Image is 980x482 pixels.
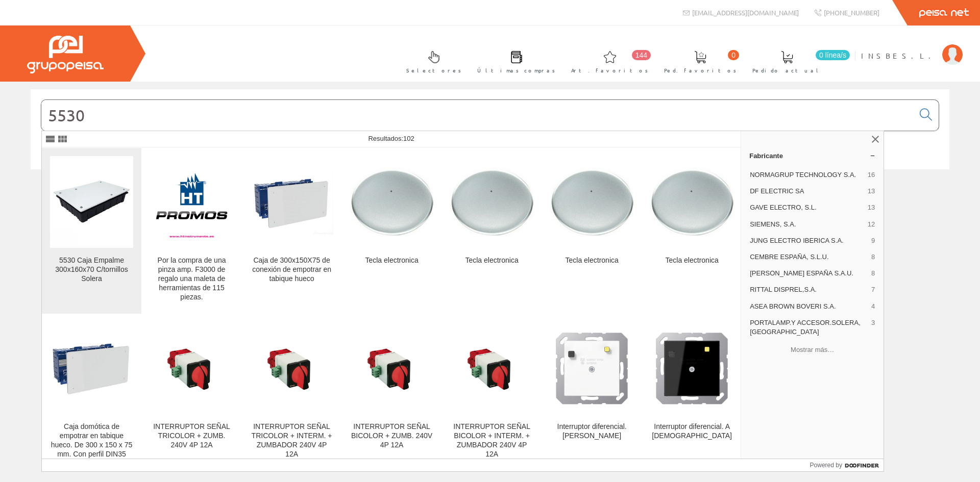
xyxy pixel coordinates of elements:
span: 16 [868,170,875,180]
a: Interruptor diferencial. A negro Interruptor diferencial. A [DEMOGRAPHIC_DATA] [642,314,742,471]
a: Caja domótica de empotrar en tabique hueco. De 300 x 150 x 75 mm. Con perfil DIN35 Caja domótica ... [42,314,141,471]
img: Interruptor diferencial. A negro [650,327,733,410]
div: Tecla electronica [450,256,533,265]
span: Powered by [810,461,842,470]
div: Interruptor diferencial. A [DEMOGRAPHIC_DATA] [650,422,733,441]
a: INTERRUPTOR SEÑAL TRICOLOR + ZUMB. 240V 4P 12A INTERRUPTOR SEÑAL TRICOLOR + ZUMB. 240V 4P 12A [142,314,241,471]
span: 144 [632,50,651,60]
img: Caja domótica de empotrar en tabique hueco. De 300 x 150 x 75 mm. Con perfil DIN35 [50,327,133,410]
span: GAVE ELECTRO, S.L. [750,203,864,212]
div: Caja domótica de empotrar en tabique hueco. De 300 x 150 x 75 mm. Con perfil DIN35 [50,422,133,459]
img: INTERRUPTOR SEÑAL BICOLOR + ZUMB. 240V 4P 12A [350,337,433,399]
div: INTERRUPTOR SEÑAL BICOLOR + ZUMB. 240V 4P 12A [350,422,433,450]
img: Tecla electronica [550,167,633,237]
span: 0 [728,50,739,60]
div: Interruptor diferencial. [PERSON_NAME] [550,422,633,441]
div: INTERRUPTOR SEÑAL TRICOLOR + INTERM. + ZUMBADOR 240V 4P 12A [250,422,333,459]
span: 3 [871,318,875,337]
div: INTERRUPTOR SEÑAL BICOLOR + INTERM. + ZUMBADOR 240V 4P 12A [450,422,533,459]
img: Grupo Peisa [27,36,104,73]
span: Últimas compras [477,65,555,75]
a: Interruptor diferencial. A blanco alpino Interruptor diferencial. [PERSON_NAME] [542,314,642,471]
div: INTERRUPTOR SEÑAL TRICOLOR + ZUMB. 240V 4P 12A [150,422,233,450]
a: INTERRUPTOR SEÑAL TRICOLOR + INTERM. + ZUMBADOR 240V 4P 12A INTERRUPTOR SEÑAL TRICOLOR + INTERM. ... [242,314,341,471]
span: Art. favoritos [571,65,648,75]
a: 5530 Caja Empalme 300x160x70 C/tornillos Solera 5530 Caja Empalme 300x160x70 C/tornillos Solera [42,148,141,314]
a: Selectores [396,42,467,80]
span: SIEMENS, S.A. [750,220,864,229]
span: 7 [871,285,875,294]
a: Powered by [810,459,884,471]
a: Tecla electronica Tecla electronica [642,148,742,314]
span: Ped. favoritos [664,65,737,75]
div: 5530 Caja Empalme 300x160x70 C/tornillos Solera [50,256,133,284]
img: INTERRUPTOR SEÑAL BICOLOR + INTERM. + ZUMBADOR 240V 4P 12A [450,337,533,399]
button: Mostrar más… [745,341,879,358]
a: Tecla electronica Tecla electronica [542,148,642,314]
a: Últimas compras [467,42,560,80]
span: [PERSON_NAME] ESPAÑA S.A.U. [750,269,867,278]
span: INSBE S.L. [861,50,937,61]
a: Tecla electronica Tecla electronica [342,148,442,314]
a: Caja de 300x150X75 de conexión de empotrar en tabique hueco Caja de 300x150X75 de conexión de emp... [242,148,341,314]
input: Buscar... [41,100,914,131]
span: [PHONE_NUMBER] [824,8,879,17]
div: Tecla electronica [650,256,733,265]
img: Interruptor diferencial. A blanco alpino [550,327,633,410]
span: Selectores [406,65,461,75]
div: © Grupo Peisa [31,182,949,191]
span: JUNG ELECTRO IBERICA S.A. [750,236,867,245]
div: Tecla electronica [550,256,633,265]
span: [EMAIL_ADDRESS][DOMAIN_NAME] [692,8,799,17]
span: ASEA BROWN BOVERI S.A. [750,302,867,311]
span: Resultados: [368,135,414,142]
img: Tecla electronica [350,167,433,237]
span: CEMBRE ESPAÑA, S.L.U. [750,252,867,262]
a: INSBE S.L. [861,42,963,52]
img: 5530 Caja Empalme 300x160x70 C/tornillos Solera [50,160,133,243]
img: INTERRUPTOR SEÑAL TRICOLOR + INTERM. + ZUMBADOR 240V 4P 12A [250,337,333,399]
span: 102 [403,135,414,142]
div: Por la compra de una pinza amp. F3000 de regalo una maleta de herramientas de 115 piezas. [150,256,233,302]
span: NORMAGRUP TECHNOLOGY S.A. [750,170,864,180]
a: INTERRUPTOR SEÑAL BICOLOR + INTERM. + ZUMBADOR 240V 4P 12A INTERRUPTOR SEÑAL BICOLOR + INTERM. + ... [442,314,542,471]
div: Tecla electronica [350,256,433,265]
span: RITTAL DISPREL,S.A. [750,285,867,294]
a: Tecla electronica Tecla electronica [442,148,542,314]
span: 4 [871,302,875,311]
a: 144 Art. favoritos [561,42,653,80]
img: Tecla electronica [450,167,533,237]
span: 0 línea/s [816,50,850,60]
a: Fabricante [741,147,884,164]
img: INTERRUPTOR SEÑAL TRICOLOR + ZUMB. 240V 4P 12A [150,337,233,399]
span: 9 [871,236,875,245]
span: 13 [868,203,875,212]
img: Tecla electronica [650,167,733,237]
a: Por la compra de una pinza amp. F3000 de regalo una maleta de herramientas de 115 piezas. Por la ... [142,148,241,314]
span: Pedido actual [752,65,822,75]
div: Caja de 300x150X75 de conexión de empotrar en tabique hueco [250,256,333,284]
a: INTERRUPTOR SEÑAL BICOLOR + ZUMB. 240V 4P 12A INTERRUPTOR SEÑAL BICOLOR + ZUMB. 240V 4P 12A [342,314,442,471]
span: 12 [868,220,875,229]
span: PORTALAMP.Y ACCESOR.SOLERA, [GEOGRAPHIC_DATA] [750,318,867,337]
span: 8 [871,252,875,262]
span: 8 [871,269,875,278]
span: 13 [868,187,875,196]
span: DF ELECTRIC SA [750,187,864,196]
img: Por la compra de una pinza amp. F3000 de regalo una maleta de herramientas de 115 piezas. [150,160,233,243]
img: Caja de 300x150X75 de conexión de empotrar en tabique hueco [250,160,333,243]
